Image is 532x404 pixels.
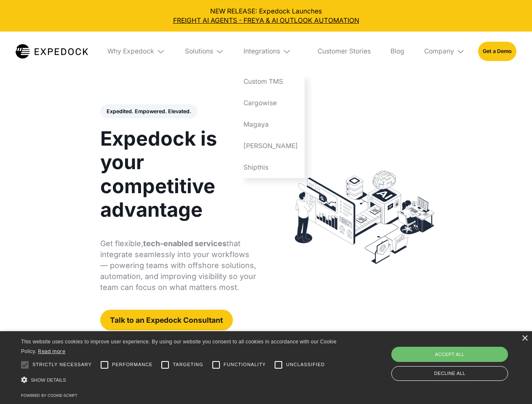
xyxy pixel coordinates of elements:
[185,47,213,56] div: Solutions
[237,71,305,178] nav: Integrations
[7,16,526,25] a: FREIGHT AI AGENTS - FREYA & AI OUTLOOK AUTOMATION
[424,47,454,56] div: Company
[384,32,411,71] a: Blog
[21,339,337,354] span: This website uses cookies to improve user experience. By using our website you consent to all coo...
[311,32,377,71] a: Customer Stories
[237,32,305,71] div: Integrations
[100,310,233,330] a: Talk to an Expedock Consultant
[32,361,92,368] span: Strictly necessary
[100,127,257,221] h1: Expedock is your competitive advantage
[21,393,78,398] a: Powered by cookie-script
[478,42,516,61] a: Get a Demo
[237,157,305,178] a: Shipthis
[224,361,266,368] span: Functionality
[173,361,203,368] span: Targeting
[286,361,325,368] span: Unclassified
[237,135,305,157] a: [PERSON_NAME]
[237,114,305,135] a: Magaya
[112,361,153,368] span: Performance
[38,348,65,354] a: Read more
[7,7,526,25] div: NEW RELEASE: Expedock Launches
[417,32,471,71] div: Company
[237,71,305,93] a: Custom TMS
[31,377,66,383] span: Show details
[237,93,305,114] a: Cargowise
[100,238,257,293] p: Get flexible, that integrate seamlessly into your workflows — powering teams with offshore soluti...
[101,32,172,71] div: Why Expedock
[21,375,340,386] div: Show details
[178,32,230,71] div: Solutions
[107,47,154,56] div: Why Expedock
[392,313,532,404] iframe: Chat Widget
[243,47,280,56] div: Integrations
[143,239,227,248] strong: tech-enabled services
